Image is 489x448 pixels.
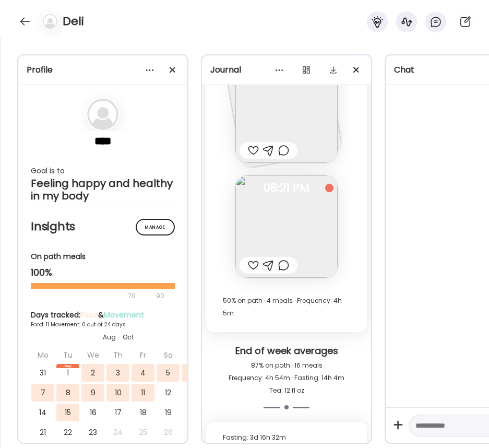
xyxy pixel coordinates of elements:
div: 11 [132,384,154,402]
div: Sep [56,364,79,368]
div: 19 [157,404,180,421]
div: 4 [132,364,154,382]
div: 23 [81,423,104,441]
span: 08:21 PM [235,183,338,193]
div: Aug - Oct [31,333,205,342]
div: 14 [31,404,54,421]
img: bg-avatar-default.svg [43,14,57,29]
div: End of week averages [210,345,363,359]
img: images%2FM5Era0hLlHRN3oKWruNt88CvUHW2%2Ffhb0x5NGWYqb4nWyNLQU%2FMK4uZrYzlQ61NmpSg2Pn_240 [235,175,338,278]
div: 31 [31,364,54,382]
div: Profile [27,64,179,76]
h4: Deli [63,13,84,30]
div: 3 [106,364,129,382]
div: 21 [31,423,54,441]
img: images%2FM5Era0hLlHRN3oKWruNt88CvUHW2%2Fx6KXMYtYZL5jqN0914RP%2F94ZNYs1YqfTDdUeToaVt_240 [235,61,338,163]
div: Su [182,346,205,364]
div: 50% on path · 4 meals · Frequency: 4h 5m [223,294,350,320]
div: 87% on path · 16 meals Frequency: 4h 54m · Fasting: 14h 4m Tea: 12 fl oz [210,359,363,397]
div: 90 [155,290,165,302]
div: 12 [157,384,180,402]
div: We [81,346,104,364]
div: Days tracked: & [31,310,205,321]
div: Sa [157,346,180,364]
div: Mo [31,346,54,364]
img: bg-avatar-default.svg [87,99,118,130]
div: On path meals [31,251,175,262]
div: 10 [106,384,129,402]
div: 9 [81,384,104,402]
div: 13 [182,384,205,402]
div: Journal [210,64,363,76]
div: 22 [56,423,79,441]
div: 24 [106,423,129,441]
div: 1 [56,364,79,382]
div: 5 [157,364,180,382]
div: Goal is to [31,164,175,177]
div: 15 [56,404,79,421]
h2: Insights [31,219,175,234]
div: 100% [31,266,175,279]
div: Fasting: 3d 16h 32m [223,431,350,444]
div: 18 [132,404,154,421]
div: Fr [132,346,154,364]
span: Food [80,310,98,320]
div: 7 [31,384,54,402]
div: 70 [31,290,153,302]
div: 25 [132,423,154,441]
div: 8 [56,384,79,402]
div: 2 [81,364,104,382]
div: Feeling happy and healthy in my body [31,177,175,202]
div: 20 [182,404,205,421]
div: Tu [56,346,79,364]
div: Manage [136,219,175,235]
div: 27 [182,423,205,441]
div: 17 [106,404,129,421]
div: Th [106,346,129,364]
div: 6 [182,364,205,382]
div: Food: 11 Movement: 0 out of 24 days [31,321,205,328]
div: 16 [81,404,104,421]
div: 26 [157,423,180,441]
span: Movement [104,310,144,320]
